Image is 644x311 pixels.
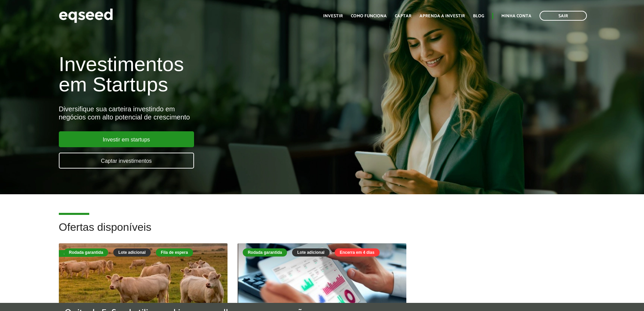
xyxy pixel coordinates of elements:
[59,54,371,95] h1: Investimentos em Startups
[59,105,371,121] div: Diversifique sua carteira investindo em negócios com alto potencial de crescimento
[59,153,194,169] a: Captar investimentos
[243,248,287,257] div: Rodada garantida
[420,14,465,18] a: Aprenda a investir
[323,14,343,18] a: Investir
[156,248,193,257] div: Fila de espera
[64,248,108,257] div: Rodada garantida
[113,248,151,257] div: Lote adicional
[351,14,387,18] a: Como funciona
[395,14,411,18] a: Captar
[59,221,586,243] h2: Ofertas disponíveis
[59,131,194,147] a: Investir em startups
[335,248,380,257] div: Encerra em 4 dias
[59,7,113,25] img: EqSeed
[540,11,587,21] a: Sair
[292,248,330,257] div: Lote adicional
[59,250,97,257] div: Fila de espera
[473,14,484,18] a: Blog
[501,14,531,18] a: Minha conta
